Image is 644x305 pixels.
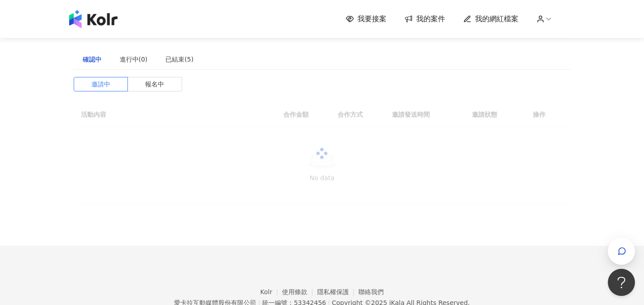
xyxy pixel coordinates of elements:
a: 我的案件 [404,14,445,24]
a: Kolr [260,288,282,295]
span: 我要接案 [357,14,386,24]
img: logo [69,10,118,28]
a: 我要接案 [346,14,386,24]
iframe: Help Scout Beacon - Open [608,269,635,296]
span: 報名中 [145,77,164,91]
a: 隱私權保護 [317,288,359,295]
a: 聯絡我們 [358,288,384,295]
div: 進行中(0) [120,54,148,64]
a: 我的網紅檔案 [463,14,518,24]
a: 使用條款 [282,288,317,295]
span: 我的網紅檔案 [475,14,518,24]
div: 已結束(5) [165,54,193,64]
span: 邀請中 [91,77,110,91]
span: 我的案件 [416,14,445,24]
div: 確認中 [83,54,102,64]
